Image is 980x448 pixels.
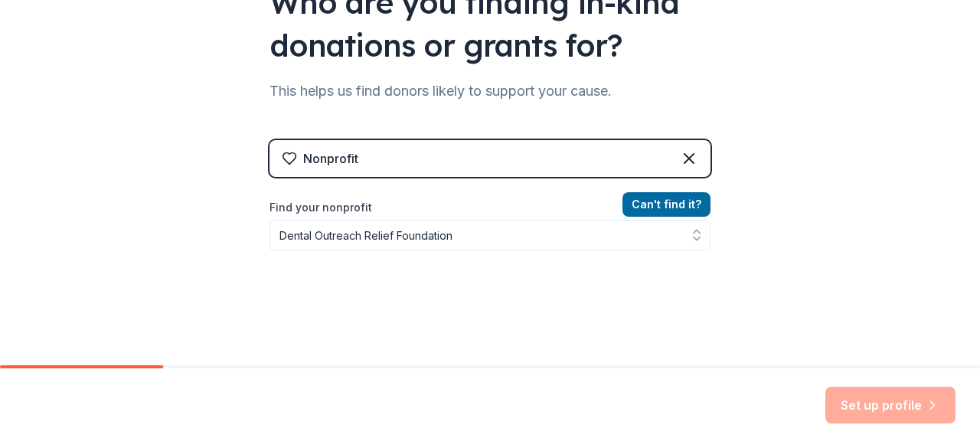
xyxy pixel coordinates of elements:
button: Can't find it? [622,192,710,217]
label: Find your nonprofit [269,198,710,217]
div: This helps us find donors likely to support your cause. [269,79,710,103]
div: Nonprofit [303,149,358,168]
input: Search by name, EIN, or city [269,220,710,250]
